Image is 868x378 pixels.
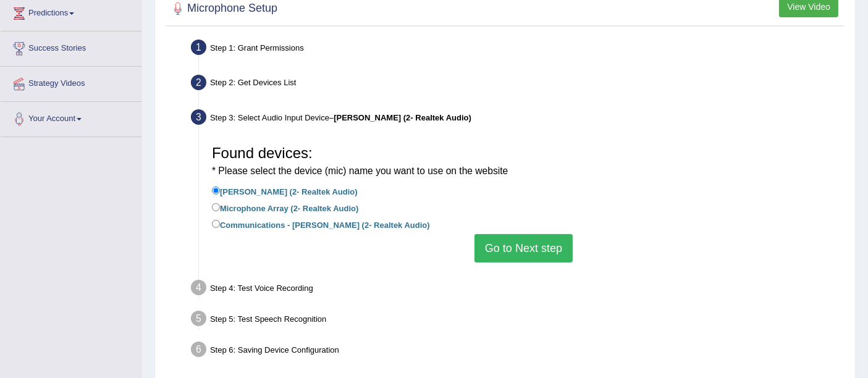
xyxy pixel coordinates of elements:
input: Communications - [PERSON_NAME] (2- Realtek Audio) [212,220,220,228]
a: Your Account [1,102,141,133]
small: * Please select the device (mic) name you want to use on the website [212,166,508,176]
b: [PERSON_NAME] (2- Realtek Audio) [334,113,471,122]
label: Microphone Array (2- Realtek Audio) [212,201,358,214]
div: Step 4: Test Voice Recording [185,276,849,303]
a: Strategy Videos [1,67,141,98]
input: Microphone Array (2- Realtek Audio) [212,203,220,211]
div: Step 2: Get Devices List [185,71,849,98]
h3: Found devices: [212,145,835,178]
div: Step 1: Grant Permissions [185,36,849,63]
div: Step 5: Test Speech Recognition [185,307,849,334]
a: Success Stories [1,31,141,62]
div: Step 6: Saving Device Configuration [185,338,849,365]
div: Step 3: Select Audio Input Device [185,106,849,133]
input: [PERSON_NAME] (2- Realtek Audio) [212,187,220,195]
span: – [329,113,471,122]
button: Go to Next step [474,234,573,262]
label: [PERSON_NAME] (2- Realtek Audio) [212,184,358,198]
label: Communications - [PERSON_NAME] (2- Realtek Audio) [212,217,430,231]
